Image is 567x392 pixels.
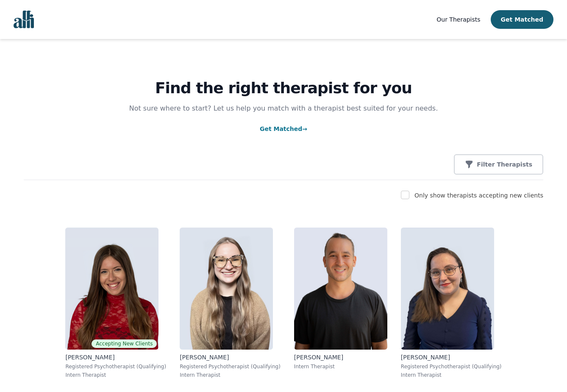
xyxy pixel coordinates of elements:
[14,11,34,28] img: alli logo
[58,221,173,385] a: Alisha_LevineAccepting New Clients[PERSON_NAME]Registered Psychotherapist (Qualifying)Intern Ther...
[173,221,287,385] a: Faith_Woodley[PERSON_NAME]Registered Psychotherapist (Qualifying)Intern Therapist
[180,363,281,370] p: Registered Psychotherapist (Qualifying)
[180,228,273,350] img: Faith_Woodley
[65,228,158,350] img: Alisha_Levine
[436,14,480,25] a: Our Therapists
[294,353,387,361] p: [PERSON_NAME]
[491,10,553,29] button: Get Matched
[24,80,543,97] h1: Find the right therapist for you
[65,372,166,378] p: Intern Therapist
[180,353,281,361] p: [PERSON_NAME]
[394,221,509,385] a: Vanessa_McCulloch[PERSON_NAME]Registered Psychotherapist (Qualifying)Intern Therapist
[414,192,543,199] label: Only show therapists accepting new clients
[454,154,543,175] button: Filter Therapists
[302,125,307,132] span: →
[294,228,387,350] img: Kavon_Banejad
[294,363,387,370] p: Intern Therapist
[180,372,281,378] p: Intern Therapist
[436,16,480,23] span: Our Therapists
[92,339,157,348] span: Accepting New Clients
[401,372,502,378] p: Intern Therapist
[260,125,307,132] a: Get Matched
[477,160,532,169] p: Filter Therapists
[401,228,494,350] img: Vanessa_McCulloch
[401,363,502,370] p: Registered Psychotherapist (Qualifying)
[287,221,394,385] a: Kavon_Banejad[PERSON_NAME]Intern Therapist
[401,353,502,361] p: [PERSON_NAME]
[65,363,166,370] p: Registered Psychotherapist (Qualifying)
[121,103,446,114] p: Not sure where to start? Let us help you match with a therapist best suited for your needs.
[65,353,166,361] p: [PERSON_NAME]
